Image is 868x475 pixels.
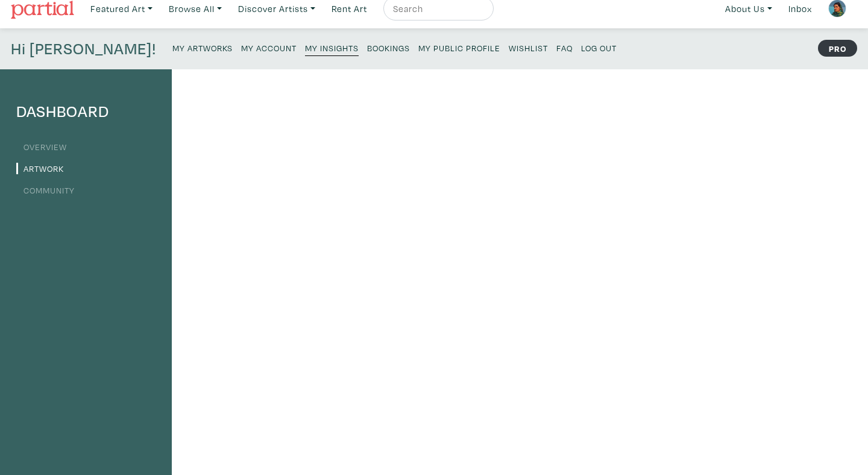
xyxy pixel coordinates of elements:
[11,39,156,58] h4: Hi [PERSON_NAME]!
[241,39,297,55] a: My Account
[509,42,548,54] small: Wishlist
[418,42,500,54] small: My Public Profile
[556,39,573,55] a: FAQ
[16,184,75,196] a: Community
[509,39,548,55] a: Wishlist
[305,42,359,54] small: My Insights
[16,102,156,121] h4: Dashboard
[581,42,617,54] small: Log Out
[241,42,297,54] small: My Account
[16,141,67,153] a: Overview
[367,42,410,54] small: Bookings
[556,42,573,54] small: FAQ
[172,42,233,54] small: My Artworks
[418,39,500,55] a: My Public Profile
[305,39,359,56] a: My Insights
[16,163,64,174] a: Artwork
[172,39,233,55] a: My Artworks
[581,39,617,55] a: Log Out
[392,1,482,16] input: Search
[818,40,857,57] strong: PRO
[367,39,410,55] a: Bookings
